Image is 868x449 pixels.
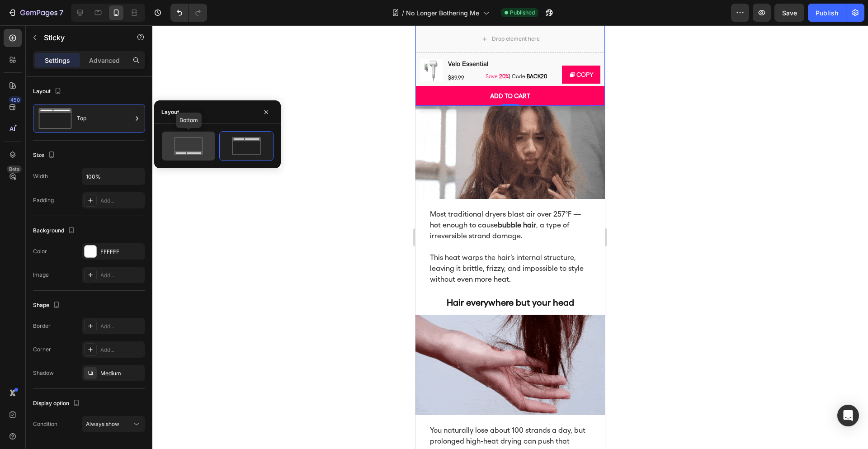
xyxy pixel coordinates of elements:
[100,248,143,256] div: FFFFFF
[510,9,535,17] span: Published
[100,346,143,354] div: Add...
[59,7,63,18] p: 7
[33,397,82,410] div: Display option
[100,322,143,331] div: Add...
[33,172,48,180] div: Width
[402,8,404,18] span: /
[33,345,51,354] div: Corner
[170,4,207,22] div: Undo/Redo
[7,165,22,173] div: Beta
[774,4,804,22] button: Save
[33,271,49,279] div: Image
[100,369,143,378] div: Medium
[100,197,143,205] div: Add...
[33,322,51,330] div: Border
[77,108,132,129] div: Top
[4,4,67,22] button: 7
[33,225,77,237] div: Background
[33,196,54,204] div: Padding
[33,299,62,312] div: Shape
[33,85,63,98] div: Layout
[808,4,846,22] button: Publish
[33,369,54,377] div: Shadow
[14,400,175,432] p: You naturally lose about 100 strands a day, but prolonged high-heat drying can push that number m...
[45,56,70,65] p: Settings
[44,32,121,43] p: Sticky
[86,421,119,427] span: Always show
[837,405,859,426] div: Open Intercom Messenger
[33,420,57,428] div: Condition
[161,108,179,116] div: Layout
[82,416,145,432] button: Always show
[100,271,143,279] div: Add...
[415,25,605,449] iframe: Design area
[33,149,57,161] div: Size
[82,168,145,184] input: Auto
[782,9,797,17] span: Save
[406,8,479,18] span: No Longer Bothering Me
[816,8,838,18] div: Publish
[89,56,120,65] p: Advanced
[33,247,47,255] div: Color
[9,96,22,104] div: 450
